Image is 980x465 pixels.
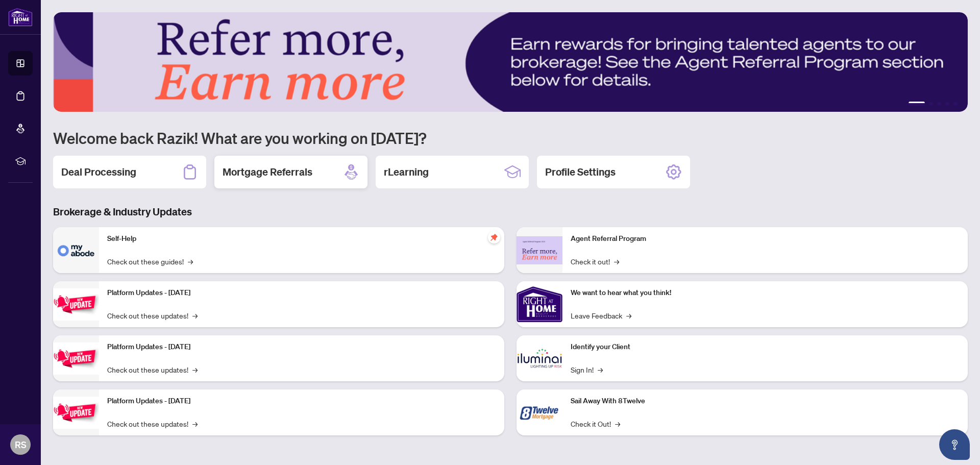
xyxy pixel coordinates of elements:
[107,396,496,407] p: Platform Updates - [DATE]
[107,233,496,244] p: Self-Help
[571,233,960,244] p: Agent Referral Program
[61,165,136,179] h2: Deal Processing
[15,437,27,452] span: RS
[53,342,99,375] img: Platform Updates - July 8, 2025
[188,256,193,267] span: →
[107,256,193,267] a: Check out these guides!→
[53,288,99,321] img: Platform Updates - July 21, 2025
[488,231,500,243] span: pushpin
[107,287,496,299] p: Platform Updates - [DATE]
[909,102,925,106] button: 1
[945,102,949,106] button: 4
[571,418,620,429] a: Check it Out!→
[939,429,970,460] button: Open asap
[53,227,99,273] img: Self-Help
[53,205,968,219] h3: Brokerage & Industry Updates
[384,165,429,179] h2: rLearning
[614,256,619,267] span: →
[107,341,496,353] p: Platform Updates - [DATE]
[107,364,198,375] a: Check out these updates!→
[937,102,941,106] button: 3
[571,341,960,353] p: Identify your Client
[517,281,562,327] img: We want to hear what you think!
[223,165,312,179] h2: Mortgage Referrals
[571,287,960,299] p: We want to hear what you think!
[517,335,562,381] img: Identify your Client
[517,236,562,264] img: Agent Referral Program
[626,310,631,321] span: →
[598,364,603,375] span: →
[192,364,198,375] span: →
[8,8,33,27] img: logo
[615,418,620,429] span: →
[545,165,616,179] h2: Profile Settings
[953,102,958,106] button: 5
[517,389,562,435] img: Sail Away With 8Twelve
[571,364,603,375] a: Sign In!→
[107,310,198,321] a: Check out these updates!→
[192,418,198,429] span: →
[107,418,198,429] a: Check out these updates!→
[53,397,99,429] img: Platform Updates - June 23, 2025
[571,310,631,321] a: Leave Feedback→
[192,310,198,321] span: →
[929,102,933,106] button: 2
[53,128,968,148] h1: Welcome back Razik! What are you working on [DATE]?
[571,396,960,407] p: Sail Away With 8Twelve
[53,12,968,112] img: Slide 0
[571,256,619,267] a: Check it out!→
